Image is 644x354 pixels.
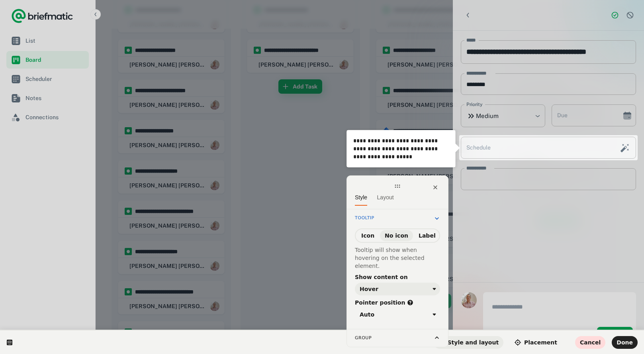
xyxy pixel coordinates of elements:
button: Placement [510,336,562,349]
button: Label [414,230,440,241]
button: Icon [356,230,379,241]
span: Layout [377,194,394,201]
button: Style and layout [433,336,503,349]
button: Done [612,336,638,349]
button: Cancel [575,336,605,349]
span: Placement [515,339,557,346]
button: No icon [380,230,413,241]
span: Tooltip [355,214,374,224]
span: Style [355,194,367,201]
button: Auto [355,308,440,321]
span: Cancel [580,339,601,346]
span: Label [419,232,436,239]
label: Show content on [355,273,408,283]
div: Hover [360,286,378,292]
button: Style [355,190,371,206]
span: Tooltip will show when hovering on the selected element. [355,246,440,270]
span: No icon [385,232,408,239]
span: Group [355,334,372,342]
span: Icon [361,232,374,239]
span: Done [617,339,633,346]
span: Style and layout [438,339,499,346]
button: Hover [355,283,440,295]
div: Auto [360,311,374,318]
label: Pointer position [355,299,413,308]
button: Layout [373,190,394,206]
